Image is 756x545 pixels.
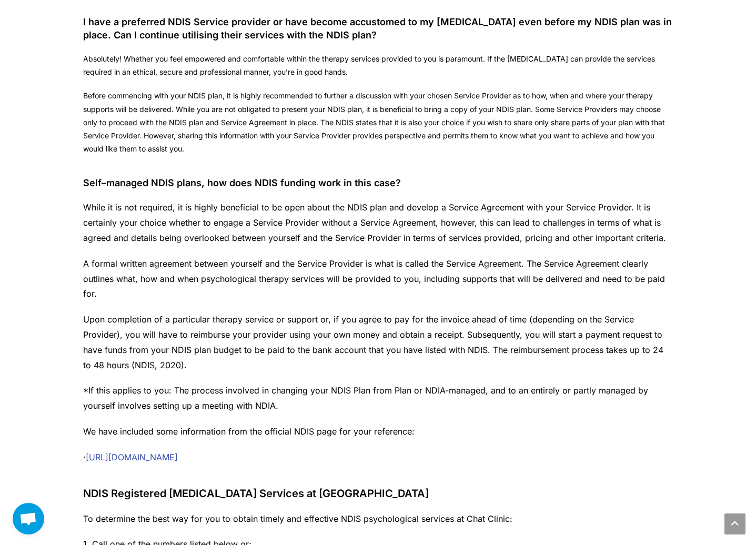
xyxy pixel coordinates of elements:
[83,52,672,78] p: Absolutely! Whether you feel empowered and comfortable within the therapy services provided to yo...
[83,424,672,439] p: We have included some information from the official NDIS page for your reference:
[83,450,672,465] p: ·
[724,513,745,534] a: Scroll to the top of the page
[83,256,672,301] p: A formal written agreement between yourself and the Service Provider is what is called the Servic...
[86,452,178,462] a: [URL][DOMAIN_NAME]
[83,511,672,527] p: To determine the best way for you to obtain timely and effective NDIS psychological services at C...
[83,486,672,501] h2: NDIS Registered [MEDICAL_DATA] Services at [GEOGRAPHIC_DATA]
[83,200,672,245] p: While it is not required, it is highly beneficial to be open about the NDIS plan and develop a Se...
[83,176,672,189] h3: Self–managed NDIS plans, how does NDIS funding work in this case?
[83,312,672,372] p: Upon completion of a particular therapy service or support or, if you agree to pay for the invoic...
[13,503,44,534] div: Open chat
[83,89,672,155] p: Before commencing with your NDIS plan, it is highly recommended to further a discussion with your...
[83,15,672,42] h3: I have a preferred NDIS Service provider or have become accustomed to my [MEDICAL_DATA] even befo...
[83,383,672,413] p: *If this applies to you: The process involved in changing your NDIS Plan from Plan or NDIA-manage...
